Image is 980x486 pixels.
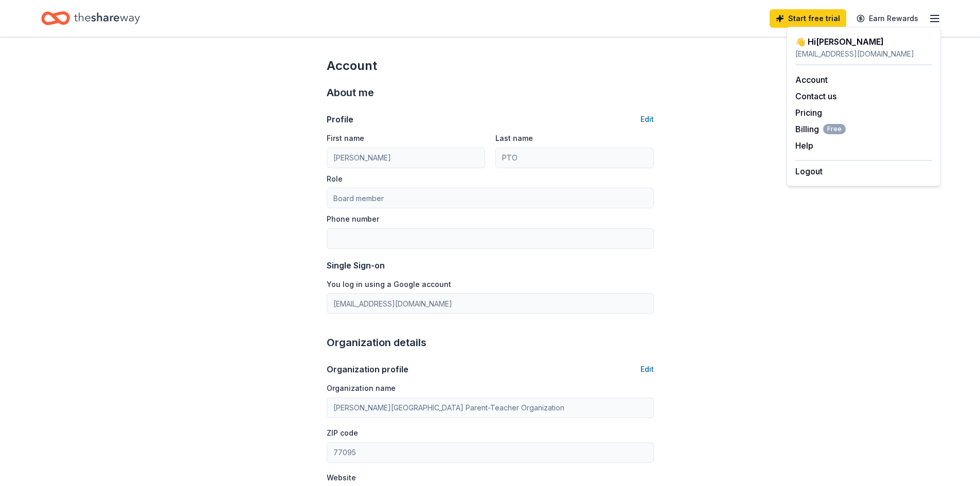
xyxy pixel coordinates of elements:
button: Edit [640,363,654,375]
a: Home [41,6,140,30]
div: [EMAIL_ADDRESS][DOMAIN_NAME] [795,48,932,60]
label: Organization name [327,383,396,393]
button: BillingFree [795,123,846,135]
div: 👋 Hi [PERSON_NAME] [795,35,932,48]
button: Edit [640,113,654,125]
label: First name [327,133,364,143]
button: Contact us [795,90,836,102]
div: About me [327,84,654,101]
label: Website [327,473,356,483]
button: Help [795,139,813,152]
input: 12345 (U.S. only) [327,442,654,463]
span: Billing [795,123,846,135]
a: Account [795,75,828,85]
label: Phone number [327,214,379,224]
div: Organization profile [327,363,408,375]
a: Earn Rewards [850,9,924,28]
label: Role [327,174,343,184]
div: Organization details [327,334,654,351]
a: Start free trial [770,9,846,28]
div: Account [327,58,654,74]
label: ZIP code [327,428,358,438]
label: Last name [495,133,533,143]
div: Profile [327,113,353,125]
span: Free [823,124,846,134]
button: Logout [795,165,823,177]
label: You log in using a Google account [327,279,451,290]
div: Single Sign-on [327,259,654,272]
a: Pricing [795,107,822,118]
